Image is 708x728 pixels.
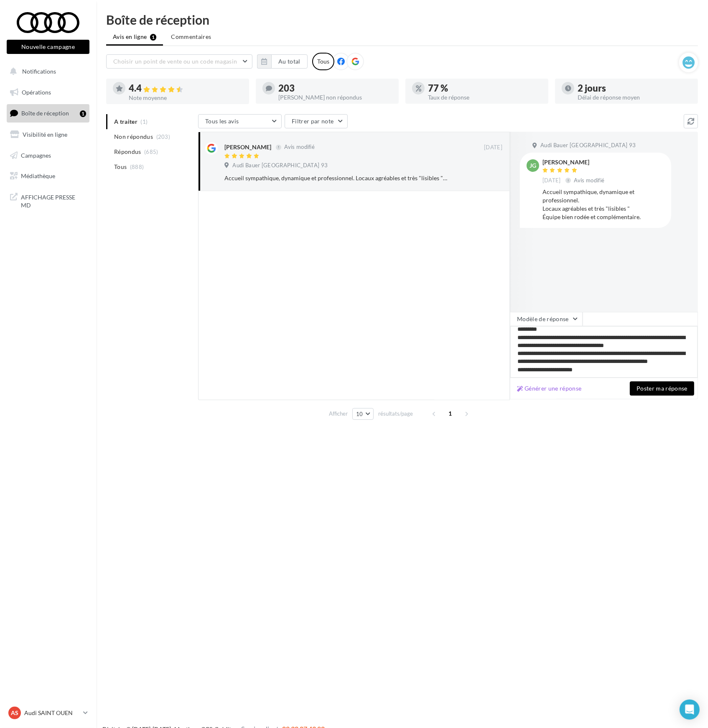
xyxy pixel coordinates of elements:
[680,700,700,720] div: Open Intercom Messenger
[22,68,56,75] span: Notifications
[5,126,91,143] a: Visibilité en ligne
[5,63,88,80] button: Notifications
[378,410,413,418] span: résultats/page
[21,151,51,158] span: Campagnes
[114,133,153,141] span: Non répondus
[444,407,457,420] span: 1
[205,118,239,125] span: Tous les avis
[21,110,69,117] span: Boîte de réception
[21,172,55,179] span: Médiathèque
[257,54,308,69] button: Au total
[5,147,91,164] a: Campagnes
[5,84,91,101] a: Opérations
[129,84,242,93] div: 4.4
[198,114,282,128] button: Tous les avis
[542,177,561,184] span: [DATE]
[7,40,89,54] button: Nouvelle campagne
[574,177,605,184] span: Avis modifié
[24,709,80,717] p: Audi SAINT OUEN
[144,148,158,155] span: (685)
[224,143,271,151] div: [PERSON_NAME]
[113,58,237,65] span: Choisir un point de vente ou un code magasin
[271,54,308,69] button: Au total
[284,144,315,151] span: Avis modifié
[224,174,448,182] div: Accueil sympathique, dynamique et professionnel. Locaux agréables et très "lisibles " Équipe bien...
[312,53,334,70] div: Tous
[352,408,374,420] button: 10
[156,133,171,140] span: (203)
[514,383,585,393] button: Générer une réponse
[171,33,211,41] span: Commentaires
[5,188,91,213] a: AFFICHAGE PRESSE MD
[114,148,141,156] span: Répondus
[278,84,392,93] div: 203
[130,163,144,170] span: (888)
[542,159,606,165] div: [PERSON_NAME]
[540,142,636,149] span: Audi Bauer [GEOGRAPHIC_DATA] 93
[23,131,67,138] span: Visibilité en ligne
[578,95,691,100] div: Délai de réponse moyen
[428,84,542,93] div: 77 %
[530,161,536,170] span: JG
[630,381,694,396] button: Poster ma réponse
[106,13,698,26] div: Boîte de réception
[5,167,91,185] a: Médiathèque
[232,162,328,169] span: Audi Bauer [GEOGRAPHIC_DATA] 93
[278,95,392,100] div: [PERSON_NAME] non répondus
[285,114,348,128] button: Filtrer par note
[21,192,86,209] span: AFFICHAGE PRESSE MD
[510,312,583,326] button: Modèle de réponse
[356,411,363,417] span: 10
[129,95,242,101] div: Note moyenne
[428,95,542,100] div: Taux de réponse
[542,188,665,221] div: Accueil sympathique, dynamique et professionnel. Locaux agréables et très "lisibles " Équipe bien...
[114,163,127,171] span: Tous
[484,144,502,151] span: [DATE]
[11,709,18,717] span: AS
[106,54,252,69] button: Choisir un point de vente ou un code magasin
[329,410,348,418] span: Afficher
[7,705,89,721] a: AS Audi SAINT OUEN
[5,104,91,122] a: Boîte de réception1
[578,84,691,93] div: 2 jours
[80,110,86,117] div: 1
[22,89,51,96] span: Opérations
